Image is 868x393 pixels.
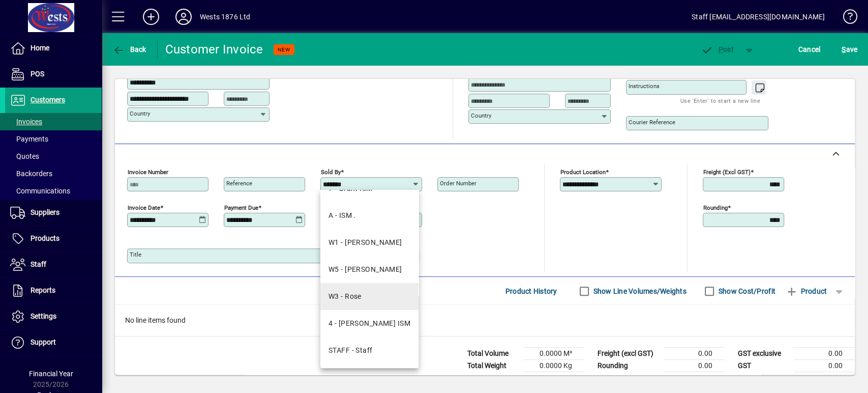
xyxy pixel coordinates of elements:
[703,169,751,176] mat-label: Freight (excl GST)
[112,45,146,53] span: Back
[29,370,73,378] span: Financial Year
[5,130,102,148] a: Payments
[130,110,150,117] mat-label: Country
[110,40,149,59] button: Back
[664,348,725,360] td: 0.00
[115,305,855,336] div: No line items found
[5,148,102,165] a: Quotes
[5,182,102,200] a: Communications
[701,45,734,53] span: ost
[10,170,52,178] span: Backorders
[5,226,102,251] a: Products
[501,282,561,300] button: Product History
[224,204,258,211] mat-label: Payment due
[31,338,56,346] span: Support
[321,169,341,176] mat-label: Sold by
[328,264,402,275] div: W5 - [PERSON_NAME]
[31,208,59,216] span: Suppliers
[719,45,723,53] span: P
[692,9,825,25] div: Staff [EMAIL_ADDRESS][DOMAIN_NAME]
[5,62,102,87] a: POS
[31,96,65,104] span: Customers
[5,330,102,355] a: Support
[794,372,855,385] td: 0.00
[462,360,523,372] td: Total Weight
[703,204,728,211] mat-label: Rounding
[226,180,252,187] mat-label: Reference
[320,337,418,364] mat-option: STAFF - Staff
[320,283,418,310] mat-option: W3 - Rose
[733,360,794,372] td: GST
[5,36,102,61] a: Home
[10,135,48,143] span: Payments
[130,251,141,258] mat-label: Title
[135,8,167,26] button: Add
[462,348,523,360] td: Total Volume
[328,291,362,302] div: W3 - Rose
[31,234,59,242] span: Products
[328,318,410,329] div: 4 - [PERSON_NAME] ISM
[128,169,168,176] mat-label: Invoice number
[839,40,860,59] button: Save
[31,44,49,52] span: Home
[320,229,418,256] mat-option: W1 - Judy
[505,283,557,299] span: Product History
[733,348,794,360] td: GST exclusive
[560,169,606,176] mat-label: Product location
[5,165,102,182] a: Backorders
[320,256,418,283] mat-option: W5 - Kate
[167,8,200,26] button: Profile
[591,286,686,296] label: Show Line Volumes/Weights
[716,286,775,296] label: Show Cost/Profit
[5,304,102,329] a: Settings
[796,40,823,59] button: Cancel
[471,112,491,119] mat-label: Country
[440,180,476,187] mat-label: Order number
[10,187,70,195] span: Communications
[628,119,675,126] mat-label: Courier Reference
[523,360,584,372] td: 0.0000 Kg
[5,252,102,277] a: Staff
[842,41,857,58] span: ave
[664,360,725,372] td: 0.00
[128,204,160,211] mat-label: Invoice date
[781,282,832,300] button: Product
[5,113,102,130] a: Invoices
[102,40,158,59] app-page-header-button: Back
[5,200,102,226] a: Suppliers
[31,70,44,78] span: POS
[794,360,855,372] td: 0.00
[835,2,855,35] a: Knowledge Base
[31,286,55,294] span: Reports
[628,82,660,90] mat-label: Instructions
[5,278,102,303] a: Reports
[328,345,373,356] div: STAFF - Staff
[696,40,739,59] button: Post
[786,283,827,299] span: Product
[31,312,56,320] span: Settings
[320,310,418,337] mat-option: 4 - Shane ISM
[733,372,794,385] td: GST inclusive
[165,41,263,58] div: Customer Invoice
[278,46,290,53] span: NEW
[200,9,250,25] div: Wests 1876 Ltd
[320,202,418,229] mat-option: A - ISM .
[523,348,584,360] td: 0.0000 M³
[328,237,402,248] div: W1 - [PERSON_NAME]
[798,41,821,58] span: Cancel
[10,152,39,160] span: Quotes
[794,348,855,360] td: 0.00
[592,348,664,360] td: Freight (excl GST)
[10,118,42,126] span: Invoices
[328,210,356,221] div: A - ISM .
[31,260,46,268] span: Staff
[680,95,760,106] mat-hint: Use 'Enter' to start a new line
[592,360,664,372] td: Rounding
[842,45,846,53] span: S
